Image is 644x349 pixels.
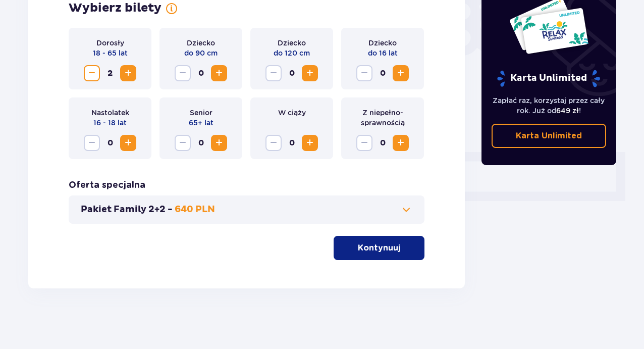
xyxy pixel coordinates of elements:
h3: Oferta specjalna [69,179,145,191]
button: Zwiększ [393,135,409,151]
p: do 90 cm [184,48,218,58]
span: 0 [284,135,300,151]
p: Pakiet Family 2+2 - [81,204,173,216]
button: Zmniejsz [356,135,372,151]
p: 640 PLN [175,204,215,216]
button: Kontynuuj [334,236,424,260]
p: 18 - 65 lat [93,48,128,58]
button: Zwiększ [393,65,409,81]
p: Dziecko [368,38,397,48]
p: Kontynuuj [358,242,400,254]
p: Z niepełno­sprawnością [349,108,416,128]
button: Zwiększ [120,135,136,151]
p: Karta Unlimited [496,70,601,87]
button: Zwiększ [211,135,227,151]
button: Zmniejsz [84,65,100,81]
button: Zmniejsz [175,135,191,151]
a: Karta Unlimited [492,124,607,148]
span: 0 [193,65,209,81]
button: Zwiększ [120,65,136,81]
button: Zmniejsz [356,65,372,81]
p: Zapłać raz, korzystaj przez cały rok. Już od ! [492,95,607,116]
button: Zwiększ [302,65,318,81]
p: do 16 lat [368,48,398,58]
p: Nastolatek [91,108,129,118]
button: Zwiększ [211,65,227,81]
button: Zmniejsz [84,135,100,151]
span: 0 [374,135,391,151]
p: 16 - 18 lat [93,118,127,128]
p: W ciąży [278,108,306,118]
span: 2 [102,65,118,81]
button: Pakiet Family 2+2 -640 PLN [81,204,412,216]
p: Dziecko [278,38,306,48]
p: Karta Unlimited [516,130,582,141]
p: Senior [190,108,212,118]
button: Zwiększ [302,135,318,151]
h2: Wybierz bilety [69,1,162,16]
button: Zmniejsz [265,135,282,151]
button: Zmniejsz [175,65,191,81]
span: 0 [102,135,118,151]
span: 0 [284,65,300,81]
span: 0 [193,135,209,151]
span: 649 zł [556,107,579,115]
span: 0 [374,65,391,81]
p: do 120 cm [274,48,310,58]
p: 65+ lat [189,118,213,128]
p: Dorosły [96,38,124,48]
p: Dziecko [187,38,215,48]
button: Zmniejsz [265,65,282,81]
